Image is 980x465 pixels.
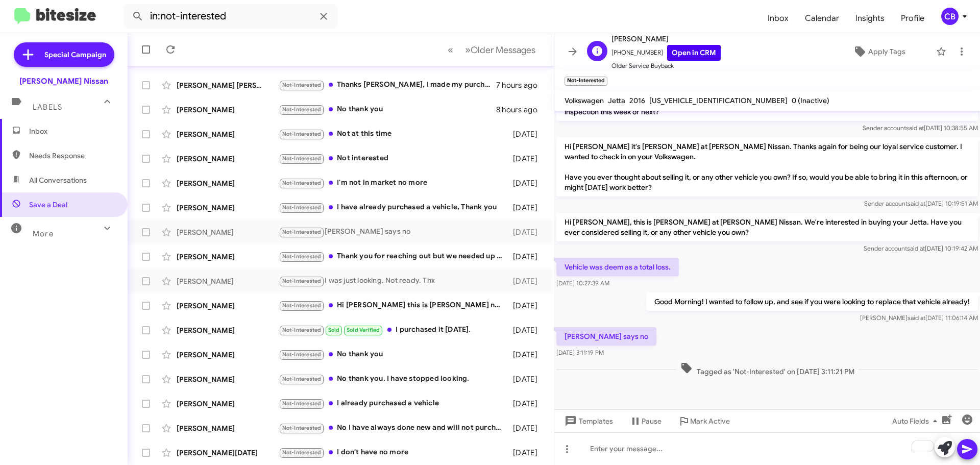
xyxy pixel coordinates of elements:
span: Calendar [797,4,847,33]
span: Sender account [DATE] 10:19:51 AM [864,200,978,207]
span: Volkswagen [565,96,604,105]
span: Labels [33,103,62,112]
nav: Page navigation example [442,39,542,60]
span: Auto Fields [892,412,941,430]
span: Not-Interested [282,278,322,284]
p: Vehicle was deem as a total loss. [556,258,679,276]
div: CB [941,8,959,25]
span: Not-Interested [282,229,322,235]
span: Templates [562,412,613,430]
span: 0 (Inactive) [792,96,829,105]
a: Inbox [759,4,797,33]
span: Not-Interested [282,204,322,211]
span: said at [908,200,925,207]
div: [PERSON_NAME] [177,399,279,409]
span: [DATE] 10:27:39 AM [556,279,609,287]
div: [DATE] [508,374,546,384]
span: Not-Interested [282,155,322,162]
div: No thank you. I have stopped looking. [279,373,508,385]
div: [PERSON_NAME] [177,374,279,384]
div: I don't have no more [279,447,508,458]
span: [US_VEHICLE_IDENTIFICATION_NUMBER] [649,96,788,105]
button: Auto Fields [884,412,949,430]
div: No thank you [279,104,496,115]
button: CB [933,8,969,25]
div: [DATE] [508,448,546,458]
div: No I have always done new and will not purchase a use one. [279,422,508,434]
span: Not-Interested [282,106,322,113]
a: Profile [893,4,933,33]
div: 7 hours ago [496,80,546,90]
div: [PERSON_NAME] [177,276,279,286]
div: I'm not in market no more [279,177,508,189]
p: Hi [PERSON_NAME], this is [PERSON_NAME] at [PERSON_NAME] Nissan. We're interested in buying your ... [556,213,978,241]
div: Not interested [279,153,508,164]
div: [DATE] [508,399,546,409]
button: Templates [554,412,621,430]
p: Hi [PERSON_NAME] it's [PERSON_NAME] at [PERSON_NAME] Nissan. Thanks again for being our loyal ser... [556,137,978,197]
div: [PERSON_NAME] [177,325,279,335]
span: Older Messages [471,44,535,56]
span: Not-Interested [282,302,322,309]
button: Pause [621,412,670,430]
span: Not-Interested [282,180,322,186]
p: Good Morning! I wanted to follow up, and see if you were looking to replace that vehicle already! [646,292,978,311]
span: More [33,229,54,238]
span: Insights [847,4,893,33]
div: I was just looking. Not ready. Thx [279,275,508,287]
span: Not-Interested [282,351,322,358]
div: [PERSON_NAME] [177,203,279,213]
span: Not-Interested [282,449,322,456]
div: [DATE] [508,227,546,237]
div: [DATE] [508,252,546,262]
span: Jetta [608,96,625,105]
span: [DATE] 3:11:19 PM [556,349,604,356]
span: [PHONE_NUMBER] [611,45,721,61]
span: 2016 [629,96,645,105]
div: [PERSON_NAME] [177,301,279,311]
div: [DATE] [508,423,546,433]
span: Not-Interested [282,376,322,382]
div: [PERSON_NAME] [177,227,279,237]
button: Mark Active [670,412,738,430]
div: 8 hours ago [496,105,546,115]
div: [PERSON_NAME] [177,105,279,115]
div: [PERSON_NAME] [177,154,279,164]
div: [PERSON_NAME] [177,129,279,139]
div: I already purchased a vehicle [279,398,508,409]
div: [DATE] [508,301,546,311]
span: Save a Deal [29,200,67,210]
div: [DATE] [508,154,546,164]
div: [DATE] [508,350,546,360]
span: Not-Interested [282,131,322,137]
div: Thanks [PERSON_NAME], I made my purchase [279,79,496,91]
span: said at [908,314,925,322]
div: [PERSON_NAME][DATE] [177,448,279,458]
span: Not-Interested [282,82,322,88]
span: » [465,43,471,56]
div: Thank you for reaching out but we needed up purchasing another vehicle more suited for our family... [279,251,508,262]
span: « [448,43,453,56]
span: Not-Interested [282,400,322,407]
span: [PERSON_NAME] [DATE] 11:06:14 AM [860,314,978,322]
div: Hi [PERSON_NAME] this is [PERSON_NAME] no need for an appointment we're going to go with another ... [279,300,508,311]
span: Not-Interested [282,253,322,260]
a: Open in CRM [667,45,721,61]
span: Sender account [DATE] 10:19:42 AM [864,244,978,252]
span: Pause [642,412,661,430]
span: [PERSON_NAME] [611,33,721,45]
span: Needs Response [29,151,116,161]
span: Tagged as 'Not-Interested' on [DATE] 3:11:21 PM [676,362,859,377]
span: said at [907,244,925,252]
div: To enrich screen reader interactions, please activate Accessibility in Grammarly extension settings [554,432,980,465]
div: [DATE] [508,203,546,213]
div: I purchased it [DATE]. [279,324,508,336]
div: [PERSON_NAME] [177,350,279,360]
span: said at [906,124,924,132]
span: Sender account [DATE] 10:38:55 AM [863,124,978,132]
span: Sold Verified [347,327,380,333]
span: Sold [328,327,340,333]
div: [DATE] [508,129,546,139]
